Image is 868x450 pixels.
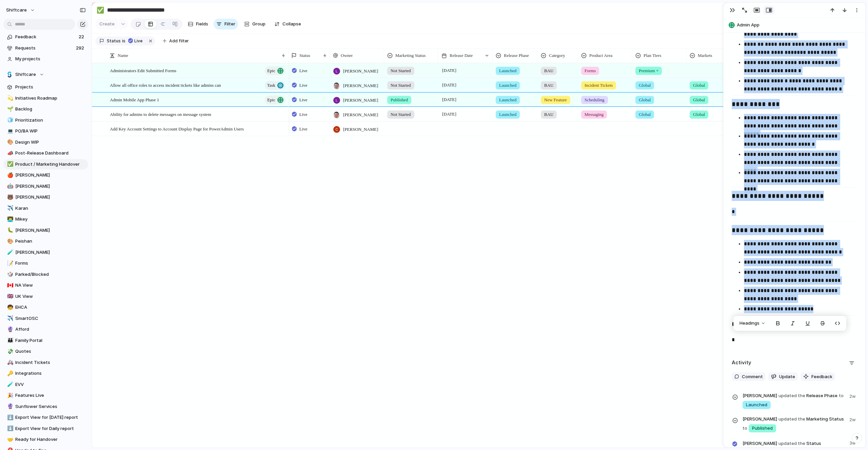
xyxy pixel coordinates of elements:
[3,236,88,246] a: 🎨Peishan
[6,205,13,212] button: ✈️
[95,5,106,16] button: ✅
[15,194,86,201] span: [PERSON_NAME]
[15,249,86,256] span: [PERSON_NAME]
[15,128,86,135] span: PO/BA WIP
[6,106,13,112] button: 🌱
[3,402,88,412] a: 🔮Sunflower Services
[265,96,285,104] button: Epic
[214,19,238,29] button: Filter
[185,19,211,29] button: Fields
[3,258,88,268] div: 📝Forms
[3,93,88,103] a: 💫Initiatives Roadmap
[3,335,88,346] a: 👪Family Portal
[544,97,567,103] span: New Feature
[6,249,13,256] button: 🧪
[3,269,88,280] a: 🎲Parked/Blocked
[299,82,308,89] span: Live
[122,38,125,44] span: is
[778,440,805,447] span: updated the
[6,7,27,14] span: shiftcare
[391,111,411,118] span: Not Started
[15,161,86,168] span: Product / Marketing Handover
[3,69,88,80] button: Shiftcare
[7,381,12,388] div: 🧪
[3,159,88,169] div: ✅Product / Marketing Handover
[693,82,705,89] span: Global
[196,21,208,27] span: Fields
[6,370,13,377] button: 🔑
[391,82,411,89] span: Not Started
[76,45,85,52] span: 292
[7,270,12,278] div: 🎲
[3,412,88,423] a: ⬇️Export View for [DATE] report
[299,52,310,59] span: Status
[15,260,86,267] span: Forms
[97,5,104,15] div: ✅
[6,326,13,333] button: 🔮
[282,21,301,27] span: Collapse
[743,438,845,448] span: Status
[299,126,308,132] span: Live
[343,97,378,104] span: [PERSON_NAME]
[265,66,285,75] button: Epic
[7,314,12,322] div: ✈️
[3,346,88,356] div: 💸Quotes
[343,111,378,118] span: [PERSON_NAME]
[15,117,86,124] span: Prioritization
[15,293,86,300] span: UK View
[7,226,12,234] div: 🐛
[79,34,85,40] span: 22
[15,425,86,432] span: Export View for Daily report
[544,67,553,74] span: BAU
[3,82,88,92] a: Projects
[110,66,176,74] span: Administrators Edit Submitted Forms
[3,390,88,401] a: 🎉Features Live
[440,81,458,89] span: [DATE]
[752,425,773,432] span: Published
[3,302,88,312] a: 🧒EHCA
[299,97,308,103] span: Live
[15,381,86,388] span: EVV
[3,368,88,379] a: 🔑Integrations
[3,313,88,324] a: ✈️SmartOSC
[3,32,88,42] a: Feedback22
[7,238,12,245] div: 🎨
[15,315,86,322] span: SmartOSC
[267,81,275,90] span: Task
[693,111,705,118] span: Global
[7,171,12,179] div: 🍎
[6,95,13,102] button: 💫
[589,52,612,59] span: Product Area
[15,56,86,62] span: My projects
[639,97,651,103] span: Global
[15,216,86,223] span: Mikey
[15,139,86,146] span: Design WIP
[6,117,13,124] button: 🧊
[15,95,86,102] span: Initiatives Roadmap
[7,392,12,400] div: 🎉
[224,21,235,27] span: Filter
[6,436,13,443] button: 🤝
[7,127,12,135] div: 💻
[544,82,553,89] span: BAU
[549,52,565,59] span: Category
[732,359,751,367] h2: Activity
[585,67,596,74] span: Forms
[6,414,13,421] button: ⬇️
[3,225,88,236] a: 🐛[PERSON_NAME]
[743,440,777,447] span: [PERSON_NAME]
[849,415,857,423] span: 2w
[3,192,88,202] div: 🐻[PERSON_NAME]
[3,380,88,390] a: 🧪EVV
[3,181,88,191] a: 🤖[PERSON_NAME]
[3,148,88,158] a: 📣Post-Release Dashboard
[742,373,763,380] span: Comment
[6,260,13,267] button: 📝
[3,43,88,53] a: Requests292
[3,291,88,302] a: 🇬🇧UK View
[6,337,13,344] button: 👪
[7,138,12,146] div: 🎨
